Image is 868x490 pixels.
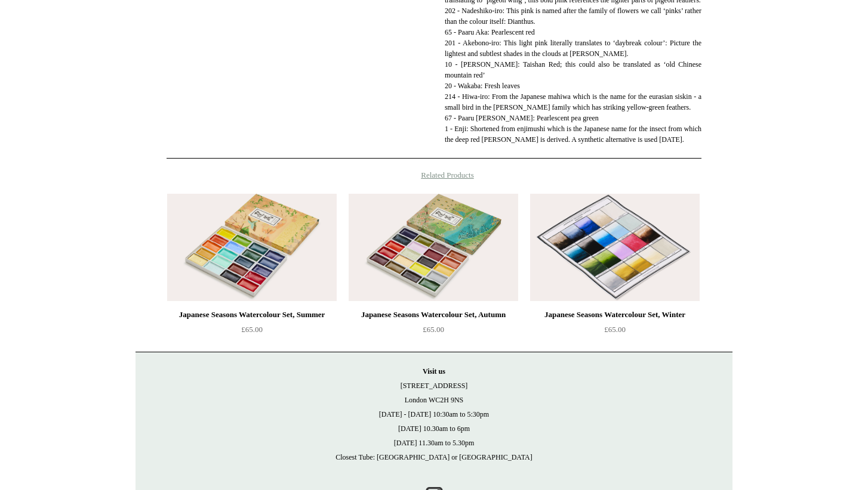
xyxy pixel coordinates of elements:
[167,194,337,301] a: Japanese Seasons Watercolour Set, Summer Japanese Seasons Watercolour Set, Summer
[423,367,445,376] strong: Visit us
[349,308,518,356] a: Japanese Seasons Watercolour Set, Autumn £65.00
[147,364,721,464] p: [STREET_ADDRESS] London WC2H 9NS [DATE] - [DATE] 10:30am to 5:30pm [DATE] 10.30am to 6pm [DATE] 1...
[530,194,700,301] img: Japanese Seasons Watercolour Set, Winter
[530,194,700,301] a: Japanese Seasons Watercolour Set, Winter Japanese Seasons Watercolour Set, Winter
[167,194,337,301] img: Japanese Seasons Watercolour Set, Summer
[352,308,515,322] div: Japanese Seasons Watercolour Set, Autumn
[604,325,626,334] span: £65.00
[533,308,697,322] div: Japanese Seasons Watercolour Set, Winter
[349,194,518,301] a: Japanese Seasons Watercolour Set, Autumn Japanese Seasons Watercolour Set, Autumn
[167,308,337,356] a: Japanese Seasons Watercolour Set, Summer £65.00
[136,170,732,180] h4: Related Products
[349,194,518,301] img: Japanese Seasons Watercolour Set, Autumn
[170,308,334,322] div: Japanese Seasons Watercolour Set, Summer
[530,308,700,356] a: Japanese Seasons Watercolour Set, Winter £65.00
[241,325,263,334] span: £65.00
[423,325,444,334] span: £65.00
